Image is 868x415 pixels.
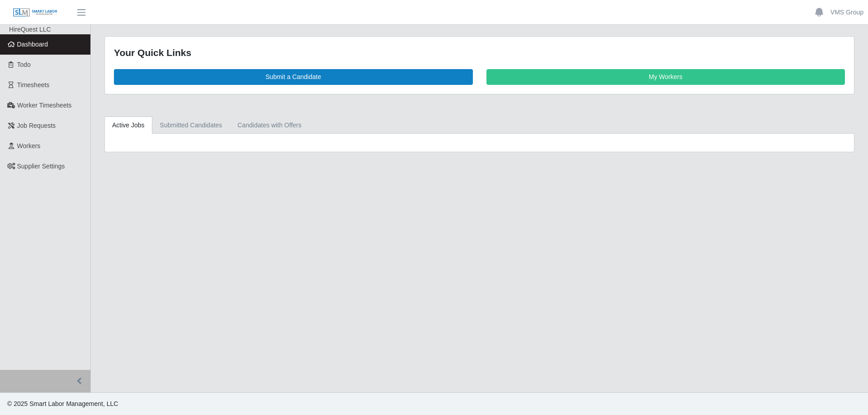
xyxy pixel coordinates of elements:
[486,69,845,85] a: My Workers
[17,122,56,129] span: Job Requests
[152,117,230,134] a: Submitted Candidates
[17,142,41,149] span: Workers
[104,117,152,134] a: Active Jobs
[114,46,845,60] div: Your Quick Links
[830,8,863,17] a: VMS Group
[13,8,58,18] img: SLM Logo
[230,117,309,134] a: Candidates with Offers
[17,163,65,170] span: Supplier Settings
[114,69,473,85] a: Submit a Candidate
[7,400,118,407] span: © 2025 Smart Labor Management, LLC
[17,81,50,89] span: Timesheets
[17,61,31,68] span: Todo
[9,26,51,33] span: HireQuest LLC
[17,41,48,48] span: Dashboard
[17,102,71,109] span: Worker Timesheets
